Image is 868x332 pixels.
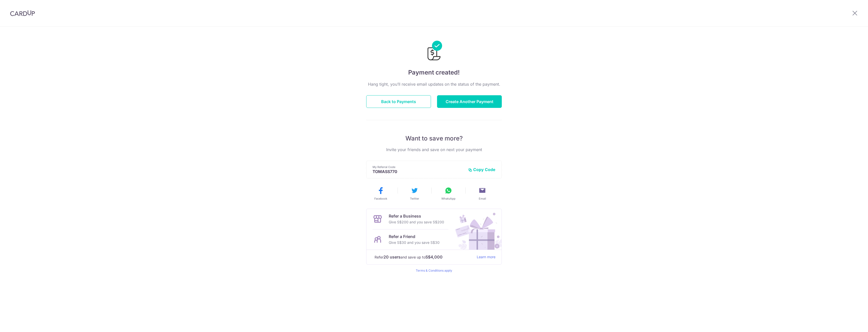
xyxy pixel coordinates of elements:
p: TOMASS770 [373,169,464,174]
button: Copy Code [468,167,495,172]
h4: Payment created! [366,68,502,77]
p: Refer and save up to [375,254,473,260]
img: Refer [450,209,502,250]
p: Refer a Business [389,213,444,219]
p: Want to save more? [366,134,502,143]
span: WhatsApp [441,197,455,201]
button: Twitter [400,186,429,201]
p: My Referral Code [373,165,464,169]
p: Hang tight, you’ll receive email updates on the status of the payment. [366,81,502,87]
strong: 20 users [383,254,401,260]
span: Facebook [374,197,387,201]
a: Learn more [477,254,495,260]
p: Give S$30 and you save S$30 [389,240,440,246]
span: Twitter [410,197,419,201]
button: Facebook [366,186,396,201]
p: Refer a Friend [389,233,440,240]
p: Give S$200 and you save S$200 [389,219,444,225]
button: WhatsApp [433,186,463,201]
button: Create Another Payment [437,95,502,108]
strong: S$4,000 [425,254,443,260]
a: Terms & Conditions apply [416,269,452,272]
p: Invite your friends and save on next your payment [366,147,502,153]
span: Email [479,197,486,201]
button: Back to Payments [366,95,431,108]
img: Payments [426,41,442,62]
button: Email [467,186,497,201]
img: CardUp [10,10,35,16]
